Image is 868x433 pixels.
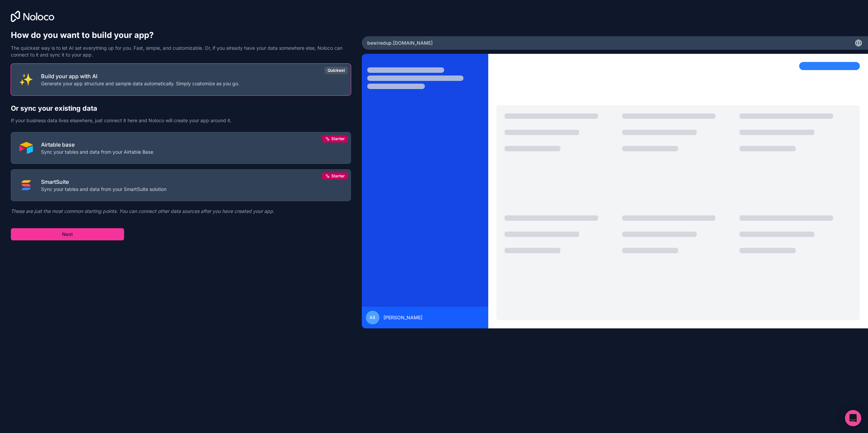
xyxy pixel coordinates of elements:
[19,141,33,155] img: AIRTABLE
[41,80,239,87] p: Generate your app structure and sample data automatically. Simply customize as you go.
[11,104,351,113] h2: Or sync your existing data
[331,173,345,179] span: Starter
[11,132,351,164] button: AIRTABLEAirtable baseSync your tables and data from your Airtable BaseStarter
[383,314,422,321] span: [PERSON_NAME]
[19,73,33,86] img: INTERNAL_WITH_AI
[324,67,348,74] div: Quickest
[19,178,33,192] img: SMART_SUITE
[41,140,153,149] p: Airtable base
[845,410,861,426] div: Open Intercom Messenger
[367,40,433,46] span: bewiredup .[DOMAIN_NAME]
[11,169,351,201] button: SMART_SUITESmartSuiteSync your tables and data from your SmartSuite solutionStarter
[11,208,351,215] p: These are just the most common starting points. You can connect other data sources after you have...
[41,186,166,193] p: Sync your tables and data from your SmartSuite solution
[11,228,124,240] button: Next
[11,30,351,41] h1: How do you want to build your app?
[370,315,375,320] span: AS
[41,149,153,155] p: Sync your tables and data from your Airtable Base
[331,136,345,142] span: Starter
[41,178,166,186] p: SmartSuite
[11,117,351,124] p: If your business data lives elsewhere, just connect it here and Noloco will create your app aroun...
[41,72,239,80] p: Build your app with AI
[11,45,351,58] p: The quickest way is to let AI set everything up for you. Fast, simple, and customizable. Or, if y...
[11,64,351,95] button: INTERNAL_WITH_AIBuild your app with AIGenerate your app structure and sample data automatically. ...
